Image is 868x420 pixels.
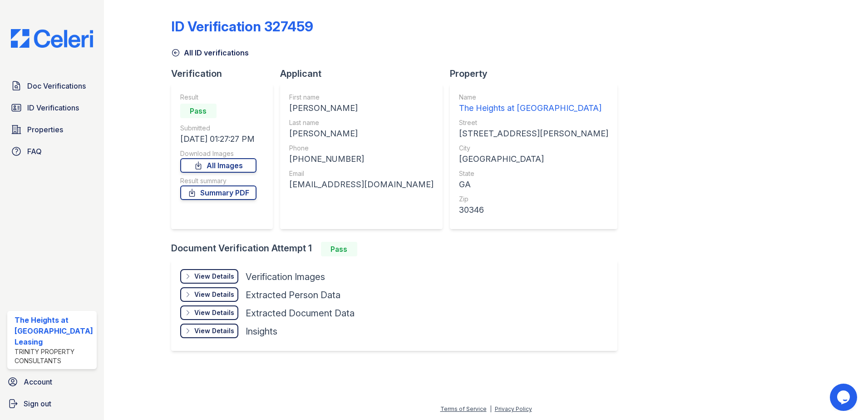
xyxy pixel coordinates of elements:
div: Applicant [280,67,450,80]
div: Property [450,67,625,80]
span: ID Verifications [27,102,79,113]
div: The Heights at [GEOGRAPHIC_DATA] [459,102,608,115]
div: Trinity Property Consultants [15,347,93,365]
div: The Heights at [GEOGRAPHIC_DATA] Leasing [15,315,93,347]
div: Verification [171,67,280,80]
a: Properties [7,120,97,139]
a: Terms of Service [440,405,487,412]
div: ID Verification 327459 [171,18,313,35]
div: Zip [459,195,608,204]
img: CE_Logo_Blue-a8612792a0a2168367f1c8372b55b34899dd931a85d93a1a3d3e32e68fde9ad4.png [4,29,100,48]
a: Doc Verifications [7,77,97,95]
div: View Details [194,326,234,335]
div: Extracted Document Data [246,307,355,320]
div: [DATE] 01:27:27 PM [180,133,256,145]
div: View Details [194,308,234,317]
div: GA [459,178,608,191]
div: Insights [246,325,277,338]
a: Privacy Policy [495,405,532,412]
div: Result summary [180,176,256,185]
span: Sign out [24,398,51,409]
div: [EMAIL_ADDRESS][DOMAIN_NAME] [289,178,434,191]
div: Verification Images [246,270,325,283]
div: Name [459,93,608,102]
a: Name The Heights at [GEOGRAPHIC_DATA] [459,93,608,115]
a: All Images [180,158,256,173]
div: Result [180,93,256,102]
div: [PHONE_NUMBER] [289,153,434,165]
a: Sign out [4,395,100,413]
div: Pass [180,104,217,118]
div: Pass [321,242,357,256]
div: First name [289,93,434,102]
div: [PERSON_NAME] [289,102,434,115]
span: Properties [27,124,63,135]
div: Extracted Person Data [246,289,340,301]
a: All ID verifications [171,47,249,58]
a: Summary PDF [180,185,256,200]
div: Submitted [180,124,256,133]
a: ID Verifications [7,99,97,117]
div: [GEOGRAPHIC_DATA] [459,153,608,165]
div: | [490,405,492,412]
div: Document Verification Attempt 1 [171,242,625,256]
a: FAQ [7,142,97,160]
iframe: chat widget [830,384,859,411]
div: Phone [289,144,434,153]
div: Street [459,118,608,127]
div: Email [289,169,434,178]
div: State [459,169,608,178]
div: [PERSON_NAME] [289,127,434,140]
div: View Details [194,290,234,299]
div: Download Images [180,149,256,158]
div: Last name [289,118,434,127]
div: City [459,144,608,153]
div: View Details [194,272,234,281]
span: FAQ [27,146,42,157]
span: Doc Verifications [27,80,86,91]
div: [STREET_ADDRESS][PERSON_NAME] [459,127,608,140]
span: Account [24,376,52,387]
div: 30346 [459,204,608,216]
a: Account [4,373,100,391]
